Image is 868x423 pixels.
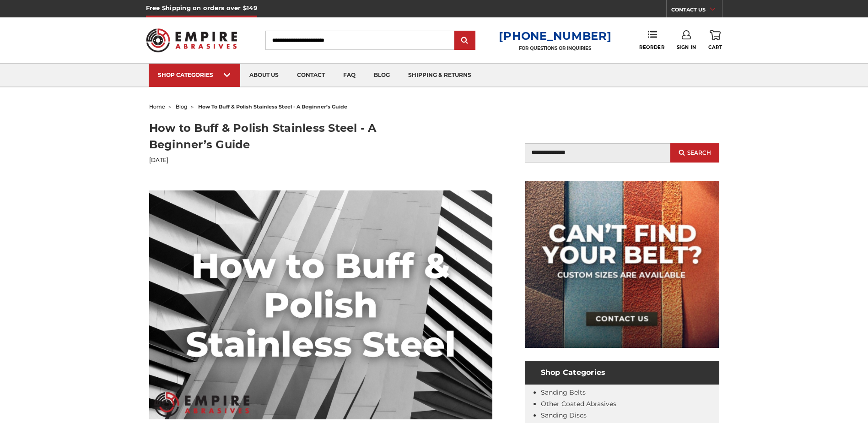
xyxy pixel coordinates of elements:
[671,5,722,17] a: CONTACT US
[541,400,616,408] a: Other Coated Abrasives
[149,103,165,110] a: home
[708,30,722,50] a: Cart
[499,29,611,43] a: [PHONE_NUMBER]
[639,30,664,50] a: Reorder
[176,103,188,110] a: blog
[670,143,719,163] button: Search
[288,64,334,87] a: contact
[525,181,719,348] img: promo banner for custom belts.
[240,64,288,87] a: about us
[158,71,231,78] div: SHOP CATEGORIES
[334,64,365,87] a: faq
[541,411,587,419] a: Sanding Discs
[399,64,480,87] a: shipping & returns
[149,120,434,153] h1: How to Buff & Polish Stainless Steel - A Beginner’s Guide
[677,44,696,50] span: Sign In
[541,388,586,396] a: Sanding Belts
[499,45,611,51] p: FOR QUESTIONS OR INQUIRIES
[149,190,492,419] img: How to Buff & Polish Stainless Steel - A Beginner’s Guide
[456,32,474,50] input: Submit
[708,44,722,50] span: Cart
[149,156,434,164] p: [DATE]
[687,150,711,156] span: Search
[525,361,719,385] h4: Shop Categories
[198,103,347,110] span: how to buff & polish stainless steel - a beginner’s guide
[146,22,237,58] img: Empire Abrasives
[639,44,664,50] span: Reorder
[365,64,399,87] a: blog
